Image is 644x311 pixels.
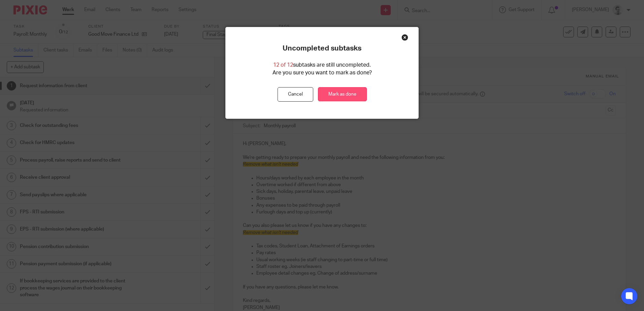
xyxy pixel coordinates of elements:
[273,61,371,69] p: subtasks are still uncompleted.
[273,62,293,68] span: 12 of 12
[318,87,367,102] a: Mark as done
[278,87,313,102] button: Cancel
[283,44,361,53] p: Uncompleted subtasks
[401,34,408,41] div: Close this dialog window
[272,69,372,77] p: Are you sure you want to mark as done?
